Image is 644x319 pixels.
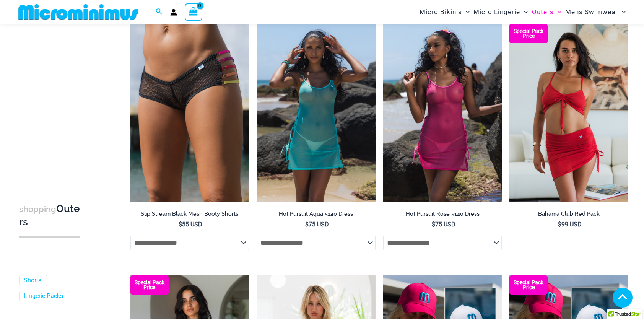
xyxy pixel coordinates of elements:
[257,210,376,218] h2: Hot Pursuit Aqua 5140 Dress
[383,24,502,202] a: Hot Pursuit Rose 5140 Dress 01Hot Pursuit Rose 5140 Dress 12Hot Pursuit Rose 5140 Dress 12
[19,202,80,229] h3: Outers
[509,24,628,202] img: Bahama Club Red 9170 Crop Top 5404 Skirt 01
[416,1,629,23] nav: Site Navigation
[565,2,618,22] span: Mens Swimwear
[530,2,563,22] a: OutersMenu ToggleMenu Toggle
[420,2,462,22] span: Micro Bikinis
[509,29,548,39] b: Special Pack Price
[509,280,548,290] b: Special Pack Price
[432,221,435,228] span: $
[462,2,470,22] span: Menu Toggle
[257,24,376,202] img: Hot Pursuit Aqua 5140 Dress 01
[432,221,455,228] bdi: 75 USD
[24,277,41,285] a: Shorts
[19,204,56,214] span: shopping
[509,210,628,220] a: Bahama Club Red Pack
[383,210,502,220] a: Hot Pursuit Rose 5140 Dress
[257,210,376,220] a: Hot Pursuit Aqua 5140 Dress
[257,24,376,202] a: Hot Pursuit Aqua 5140 Dress 01Hot Pursuit Aqua 5140 Dress 06Hot Pursuit Aqua 5140 Dress 06
[532,2,554,22] span: Outers
[185,3,202,21] a: View Shopping Cart, empty
[179,221,202,228] bdi: 55 USD
[418,2,472,22] a: Micro BikinisMenu ToggleMenu Toggle
[130,210,249,218] h2: Slip Stream Black Mesh Booty Shorts
[509,210,628,218] h2: Bahama Club Red Pack
[563,2,628,22] a: Mens SwimwearMenu ToggleMenu Toggle
[130,210,249,220] a: Slip Stream Black Mesh Booty Shorts
[473,2,520,22] span: Micro Lingerie
[24,292,63,300] a: Lingerie Packs
[383,210,502,218] h2: Hot Pursuit Rose 5140 Dress
[558,221,582,228] bdi: 99 USD
[305,221,309,228] span: $
[558,221,561,228] span: $
[156,7,163,17] a: Search icon link
[472,2,530,22] a: Micro LingerieMenu ToggleMenu Toggle
[170,9,177,16] a: Account icon link
[15,3,141,21] img: MM SHOP LOGO FLAT
[554,2,561,22] span: Menu Toggle
[130,24,249,202] a: Slip Stream Black Multi 5024 Shorts 0Slip Stream Black Multi 5024 Shorts 05Slip Stream Black Mult...
[305,221,329,228] bdi: 75 USD
[383,24,502,202] img: Hot Pursuit Rose 5140 Dress 01
[130,24,249,202] img: Slip Stream Black Multi 5024 Shorts 0
[179,221,182,228] span: $
[618,2,626,22] span: Menu Toggle
[520,2,528,22] span: Menu Toggle
[130,280,169,290] b: Special Pack Price
[509,24,628,202] a: Bahama Club Red 9170 Crop Top 5404 Skirt 01 Bahama Club Red 9170 Crop Top 5404 Skirt 05Bahama Clu...
[19,26,88,179] iframe: TrustedSite Certified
